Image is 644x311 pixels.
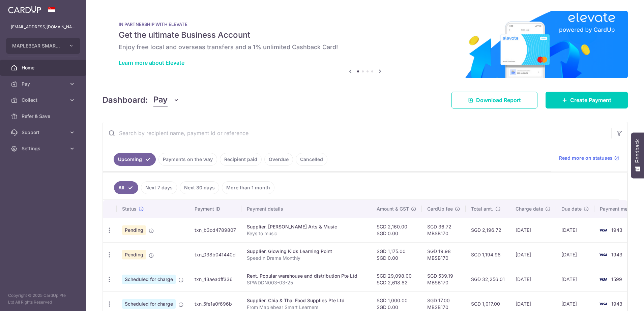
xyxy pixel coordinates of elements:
[476,96,521,104] span: Download Report
[122,299,176,309] span: Scheduled for charge
[596,300,610,308] img: Bank Card
[516,206,543,212] span: Charge date
[114,181,138,194] a: All
[122,275,176,284] span: Scheduled for charge
[22,81,66,87] span: Pay
[510,242,556,267] td: [DATE]
[12,42,62,49] span: MAPLEBEAR SMART LEARNERS PTE. LTD.
[103,122,611,144] input: Search by recipient name, payment id or reference
[189,267,241,291] td: txn_43aeadff336
[153,94,179,106] button: Pay
[377,206,409,212] span: Amount & GST
[122,225,146,235] span: Pending
[119,30,612,40] h5: Get the ultimate Business Account
[119,43,612,51] h6: Enjoy free local and overseas transfers and a 1% unlimited Cashback Card!
[247,304,366,311] p: From Maplebear Smart Learners
[631,132,644,178] button: Feedback - Show survey
[241,200,371,218] th: Payment details
[247,255,366,261] p: Speed n Drama Monthly
[422,242,466,267] td: SGD 19.98 MBSB170
[559,155,619,161] a: Read more on statuses
[596,226,610,234] img: Bank Card
[141,181,177,194] a: Next 7 days
[471,206,493,212] span: Total amt.
[371,242,422,267] td: SGD 1,175.00 SGD 0.00
[247,248,366,255] div: Supplier. Glowing Kids Learning Point
[122,250,146,259] span: Pending
[611,252,622,257] span: 1943
[247,230,366,237] p: Keys to music
[22,113,66,120] span: Refer & Save
[371,267,422,291] td: SGD 29,098.00 SGD 2,618.82
[11,24,76,30] p: [EMAIL_ADDRESS][DOMAIN_NAME]
[6,38,80,54] button: MAPLEBEAR SMART LEARNERS PTE. LTD.
[466,218,510,242] td: SGD 2,196.72
[119,22,612,27] p: IN PARTNERSHIP WITH ELEVATE
[556,267,594,291] td: [DATE]
[247,279,366,286] p: SPWDDN003-03-25
[556,242,594,267] td: [DATE]
[427,206,453,212] span: CardUp fee
[570,96,611,104] span: Create Payment
[247,273,366,279] div: Rent. Popular warehouse and distribution Pte Ltd
[296,153,327,166] a: Cancelled
[635,139,641,163] span: Feedback
[561,206,582,212] span: Due date
[466,242,510,267] td: SGD 1,194.98
[510,218,556,242] td: [DATE]
[189,242,241,267] td: txn_038b041440d
[189,218,241,242] td: txn_b3cd4789807
[596,275,610,283] img: Bank Card
[158,153,217,166] a: Payments on the way
[22,97,66,103] span: Collect
[22,129,66,136] span: Support
[611,276,622,282] span: 1599
[103,11,628,78] img: Renovation banner
[122,206,137,212] span: Status
[264,153,293,166] a: Overdue
[611,227,622,233] span: 1943
[180,181,219,194] a: Next 30 days
[189,200,241,218] th: Payment ID
[510,267,556,291] td: [DATE]
[451,92,537,108] a: Download Report
[559,155,613,161] span: Read more on statuses
[8,5,41,13] img: CardUp
[247,223,366,230] div: Supplier. [PERSON_NAME] Arts & Music
[103,94,148,106] h4: Dashboard:
[22,64,66,71] span: Home
[596,251,610,259] img: Bank Card
[222,181,274,194] a: More than 1 month
[422,218,466,242] td: SGD 36.72 MBSB170
[220,153,262,166] a: Recipient paid
[371,218,422,242] td: SGD 2,160.00 SGD 0.00
[119,59,184,66] a: Learn more about Elevate
[22,145,66,152] span: Settings
[466,267,510,291] td: SGD 32,256.01
[556,218,594,242] td: [DATE]
[546,92,628,108] a: Create Payment
[611,301,622,307] span: 1943
[247,297,366,304] div: Supplier. Chia & Thai Food Supplies Pte Ltd
[114,153,156,166] a: Upcoming
[153,94,168,106] span: Pay
[422,267,466,291] td: SGD 539.19 MBSB170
